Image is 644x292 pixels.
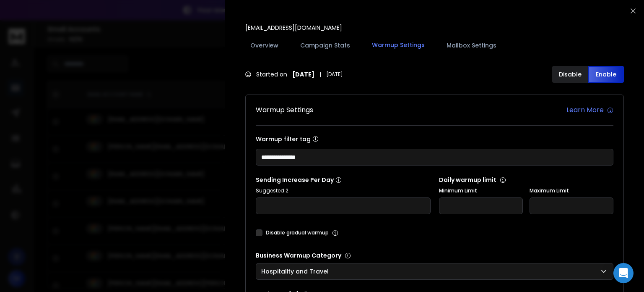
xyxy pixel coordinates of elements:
button: DisableEnable [552,66,624,83]
button: Overview [245,36,283,55]
p: Business Warmup Category [256,251,613,260]
label: Disable gradual warmup [266,229,329,236]
span: | [319,70,321,79]
label: Minimum Limit [439,187,523,194]
button: Warmup Settings [367,36,430,55]
div: Started on [245,70,343,79]
a: Learn More [566,105,613,115]
p: Sending Increase Per Day [256,176,431,184]
button: Enable [588,66,624,83]
p: Hospitality and Travel [261,267,332,276]
strong: [DATE] [292,70,314,79]
button: Disable [552,66,588,83]
p: Suggested 2 [256,187,431,194]
p: [EMAIL_ADDRESS][DOMAIN_NAME] [245,24,342,32]
span: [DATE] [326,71,343,78]
div: Open Intercom Messenger [613,263,634,283]
label: Maximum Limit [530,187,613,194]
label: Warmup filter tag [256,136,613,142]
p: Daily warmup limit [439,176,614,184]
h1: Warmup Settings [256,105,313,115]
button: Mailbox Settings [441,36,501,55]
button: Campaign Stats [295,36,355,55]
